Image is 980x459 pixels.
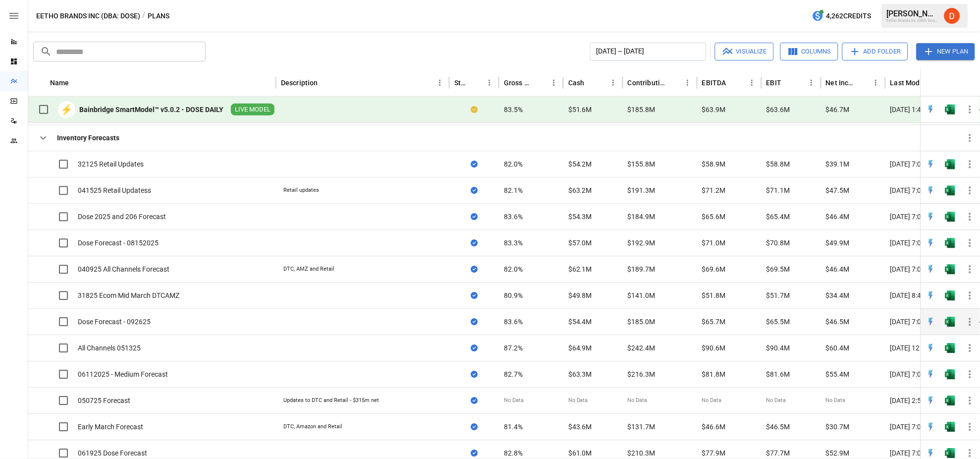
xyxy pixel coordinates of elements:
[471,449,478,459] div: Sync complete
[945,449,955,459] div: Open in Excel
[926,344,936,353] img: quick-edit-flash.b8aec18c.svg
[231,105,274,115] span: LIVE MODEL
[70,76,84,90] button: Sort
[702,265,726,275] span: $69.6M
[702,317,726,327] span: $65.7M
[702,212,726,222] span: $65.6M
[504,160,523,170] span: 82.0%
[628,370,655,380] span: $216.3M
[826,370,850,380] span: $55.4M
[568,344,592,353] span: $64.9M
[926,317,936,327] div: Open in Quick Edit
[938,2,966,30] button: Daley Meistrell
[681,76,695,90] button: Contribution Profit column menu
[78,422,143,432] div: Early March Forecast
[504,317,523,327] span: 83.6%
[945,105,955,115] img: excel-icon.76473adf.svg
[727,76,741,90] button: Sort
[568,422,592,432] span: $43.6M
[628,105,655,115] span: $185.8M
[766,317,790,327] span: $65.5M
[826,238,850,248] span: $49.9M
[78,317,151,327] div: Dose Forecast - 092625
[78,370,168,380] div: 06112025 - Medium Forecast
[945,105,955,115] div: Open in Excel
[926,160,936,170] img: quick-edit-flash.b8aec18c.svg
[945,238,955,248] div: Open in Excel
[504,422,523,432] span: 81.4%
[568,397,588,405] span: No Data
[702,449,726,459] span: $77.9M
[702,397,722,405] span: No Data
[504,370,523,380] span: 82.7%
[568,186,592,196] span: $63.2M
[36,10,140,22] button: Eetho Brands Inc (DBA: Dose)
[78,265,169,275] div: 040925 All Channels Forecast
[78,160,144,170] div: 32125 Retail Updates
[78,212,166,222] div: Dose 2025 and 206 Forecast
[945,422,955,432] div: Open in Excel
[283,423,342,431] div: DTC, Amazon and Retail
[702,186,726,196] span: $71.2M
[590,43,707,60] button: [DATE] – [DATE]
[715,43,774,60] button: Visualize
[702,79,726,87] div: EBITDA
[945,370,955,380] div: Open in Excel
[504,79,532,87] div: Gross Margin
[926,291,936,301] div: Open in Quick Edit
[568,449,592,459] span: $61.0M
[780,43,838,60] button: Columns
[471,186,478,196] div: Sync complete
[926,105,936,115] div: Open in Quick Edit
[57,133,119,143] div: Inventory Forecasts
[471,422,478,432] div: Sync complete
[926,344,936,353] div: Open in Quick Edit
[926,186,936,196] img: quick-edit-flash.b8aec18c.svg
[471,238,478,248] div: Sync complete
[471,396,478,406] div: Sync complete
[142,10,146,22] div: /
[78,344,141,353] div: All Channels 051325
[606,76,620,90] button: Cash column menu
[945,212,955,222] div: Open in Excel
[628,449,655,459] span: $210.3M
[945,422,955,432] img: excel-icon.76473adf.svg
[926,186,936,196] div: Open in Quick Edit
[945,370,955,380] img: excel-icon.76473adf.svg
[283,187,319,195] div: Retail updates
[826,10,871,22] span: 4,262 Credits
[568,238,592,248] span: $57.0M
[826,105,850,115] span: $46.7M
[628,422,655,432] span: $131.7M
[504,186,523,196] span: 82.1%
[826,317,850,327] span: $46.5M
[826,344,850,353] span: $60.4M
[628,186,655,196] span: $191.3M
[50,79,69,87] div: Name
[944,8,960,24] img: Daley Meistrell
[78,238,159,248] div: Dose Forecast - 08152025
[283,266,334,274] div: DTC, AMZ and Retail
[471,160,478,170] div: Sync complete
[855,76,869,90] button: Sort
[78,186,151,196] div: 041525 Retail Updatess
[890,79,935,87] div: Last Modified
[945,238,955,248] img: excel-icon.76473adf.svg
[926,396,936,406] div: Open in Quick Edit
[766,344,790,353] span: $90.4M
[945,186,955,196] div: Open in Excel
[945,186,955,196] img: excel-icon.76473adf.svg
[628,397,648,405] span: No Data
[887,18,938,23] div: Eetho Brands Inc (DBA: Dose)
[945,344,955,353] div: Open in Excel
[926,317,936,327] img: quick-edit-flash.b8aec18c.svg
[628,212,655,222] span: $184.9M
[805,76,818,90] button: EBIT column menu
[945,160,955,170] div: Open in Excel
[926,291,936,301] img: quick-edit-flash.b8aec18c.svg
[702,422,726,432] span: $46.6M
[766,212,790,222] span: $65.4M
[471,265,478,275] div: Sync complete
[926,370,936,380] img: quick-edit-flash.b8aec18c.svg
[702,238,726,248] span: $71.0M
